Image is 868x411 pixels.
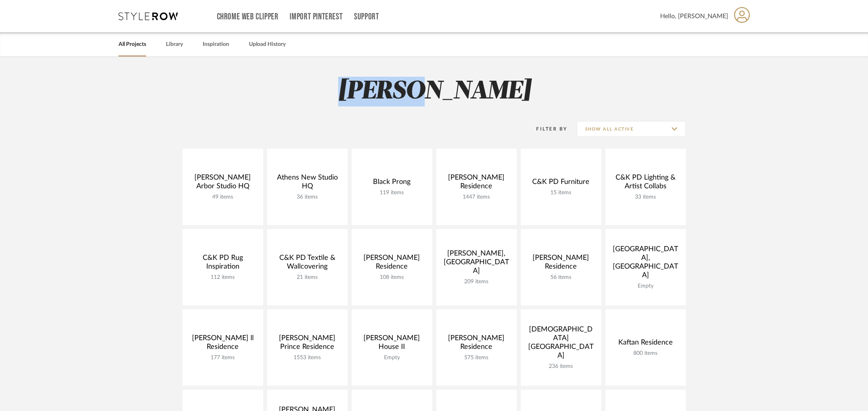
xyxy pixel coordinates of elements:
div: [PERSON_NAME] Residence [358,254,426,274]
div: 108 items [358,274,426,281]
div: 49 items [189,194,257,201]
a: All Projects [119,39,146,50]
div: 36 items [273,194,341,201]
div: [PERSON_NAME] Residence [527,254,595,274]
div: 800 items [612,350,680,357]
a: Inspiration [203,39,229,50]
div: 21 items [273,274,341,281]
div: Kaftan Residence [612,338,680,350]
div: 209 items [442,278,510,285]
div: Filter By [526,125,568,133]
div: C&K PD Furniture [527,178,595,189]
div: [PERSON_NAME] ll Residence [189,334,257,354]
div: [PERSON_NAME] Residence [442,173,510,194]
div: 575 items [442,354,510,361]
span: Hello, [PERSON_NAME] [660,11,728,21]
div: Empty [612,283,680,290]
div: 177 items [189,354,257,361]
a: Library [166,39,183,50]
div: 1447 items [442,194,510,201]
div: 15 items [527,189,595,196]
div: [GEOGRAPHIC_DATA], [GEOGRAPHIC_DATA] [612,245,680,283]
div: Athens New Studio HQ [273,173,341,194]
div: C&K PD Textile & Wallcovering [273,254,341,274]
div: 119 items [358,189,426,196]
div: [PERSON_NAME] Prince Residence [273,334,341,354]
div: C&K PD Rug Inspiration [189,254,257,274]
div: 1553 items [273,354,341,361]
a: Upload History [249,39,286,50]
div: C&K PD Lighting & Artist Collabs [612,173,680,194]
div: 112 items [189,274,257,281]
div: [PERSON_NAME], [GEOGRAPHIC_DATA] [442,249,510,278]
a: Chrome Web Clipper [217,13,279,20]
div: Black Prong [358,178,426,189]
div: [PERSON_NAME] Residence [442,334,510,354]
a: Support [354,13,379,20]
div: 56 items [527,274,595,281]
h2: [PERSON_NAME] [150,77,719,106]
div: Empty [358,354,426,361]
a: Import Pinterest [290,13,343,20]
div: [PERSON_NAME] Arbor Studio HQ [189,173,257,194]
div: [DEMOGRAPHIC_DATA] [GEOGRAPHIC_DATA] [527,325,595,363]
div: 33 items [612,194,680,201]
div: 236 items [527,363,595,370]
div: [PERSON_NAME] House II [358,334,426,354]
